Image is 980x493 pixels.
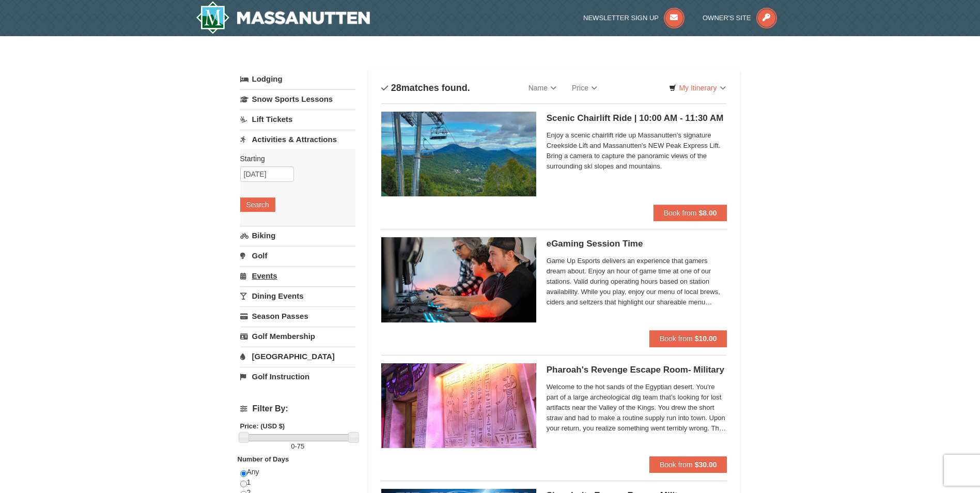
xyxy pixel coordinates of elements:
[381,363,536,448] img: 6619913-410-20a124c9.jpg
[240,70,355,88] a: Lodging
[660,334,693,343] span: Book from
[547,113,727,124] h5: Scenic Chairlift Ride | 10:00 AM - 11:30 AM
[547,130,727,172] span: Enjoy a scenic chairlift ride up Massanutten’s signature Creekside Lift and Massanutten's NEW Pea...
[381,237,536,322] img: 19664770-34-0b975b5b.jpg
[583,14,659,22] span: Newsletter Sign Up
[240,306,355,326] a: Season Passes
[240,367,355,386] a: Golf Instruction
[240,327,355,346] a: Golf Membership
[391,83,401,93] span: 28
[381,83,470,93] h4: matches found.
[547,256,727,307] span: Game Up Esports delivers an experience that gamers dream about. Enjoy an hour of game time at one...
[240,197,275,212] button: Search
[521,78,564,98] a: Name
[196,1,370,34] img: Massanutten Resort Logo
[240,130,355,149] a: Activities & Attractions
[240,246,355,265] a: Golf
[695,334,717,343] strong: $10.00
[240,286,355,305] a: Dining Events
[703,14,777,22] a: Owner's Site
[238,455,289,463] strong: Number of Days
[240,110,355,129] a: Lift Tickets
[662,80,732,96] a: My Itinerary
[649,456,727,473] button: Book from $30.00
[297,442,304,450] span: 75
[240,266,355,285] a: Events
[660,460,693,469] span: Book from
[240,404,355,413] h4: Filter By:
[240,422,285,430] strong: Price: (USD $)
[703,14,751,22] span: Owner's Site
[547,239,727,249] h5: eGaming Session Time
[240,226,355,245] a: Biking
[654,205,727,221] button: Book from $8.00
[291,442,294,450] span: 0
[695,460,717,469] strong: $30.00
[547,382,727,434] span: Welcome to the hot sands of the Egyptian desert. You're part of a large archeological dig team th...
[240,153,348,164] label: Starting
[564,78,605,98] a: Price
[664,209,697,217] span: Book from
[583,14,685,22] a: Newsletter Sign Up
[547,365,727,375] h5: Pharoah's Revenge Escape Room- Military
[649,330,727,347] button: Book from $10.00
[381,112,536,196] img: 24896431-1-a2e2611b.jpg
[240,347,355,366] a: [GEOGRAPHIC_DATA]
[196,1,370,34] a: Massanutten Resort
[698,209,717,217] strong: $8.00
[240,441,355,452] label: -
[240,89,355,109] a: Snow Sports Lessons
